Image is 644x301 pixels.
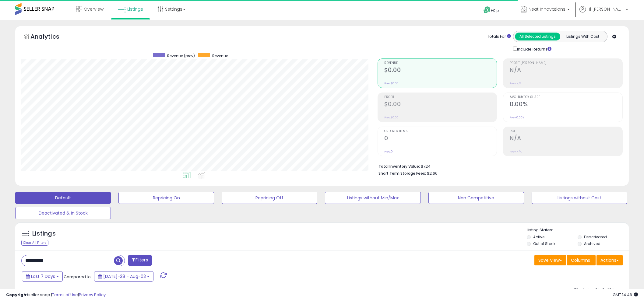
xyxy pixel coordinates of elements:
[384,96,497,99] span: Profit
[167,53,195,58] span: Revenue (prev)
[532,192,627,204] button: Listings without Cost
[22,271,63,282] button: Last 7 Days
[384,101,497,109] h2: $0.00
[222,192,317,204] button: Repricing Off
[128,255,152,266] button: Filters
[509,45,559,52] div: Include Returns
[510,96,622,99] span: Avg. Buybox Share
[510,82,522,85] small: Prev: N/A
[533,234,544,240] label: Active
[384,150,393,153] small: Prev: 0
[64,274,92,280] span: Compared to:
[118,192,214,204] button: Repricing On
[384,116,399,119] small: Prev: $0.00
[127,6,143,12] span: Listings
[534,255,566,265] button: Save View
[94,271,153,282] button: [DATE]-28 - Aug-03
[52,292,78,298] a: Terms of Use
[571,257,590,263] span: Columns
[325,192,421,204] button: Listings without Min/Max
[567,255,596,265] button: Columns
[510,135,622,143] h2: N/A
[384,67,497,75] h2: $0.00
[378,162,618,170] li: $724
[613,292,638,298] span: 2025-08-11 14:46 GMT
[428,192,524,204] button: Non Competitive
[479,2,511,20] a: Help
[510,61,622,65] span: Profit [PERSON_NAME]
[560,33,605,40] button: Listings With Cost
[6,292,106,298] div: seller snap | |
[584,241,600,246] label: Archived
[510,67,622,75] h2: N/A
[384,135,497,143] h2: 0
[533,241,555,246] label: Out of Stock
[510,150,522,153] small: Prev: N/A
[384,61,497,65] span: Revenue
[483,6,491,14] i: Get Help
[527,227,629,233] p: Listing States:
[510,130,622,133] span: ROI
[510,101,622,109] h2: 0.00%
[427,170,438,176] span: $2.66
[31,273,55,279] span: Last 7 Days
[487,34,511,40] div: Totals For
[15,192,111,204] button: Default
[384,82,399,85] small: Prev: $0.00
[79,292,106,298] a: Privacy Policy
[515,33,560,40] button: All Selected Listings
[15,207,111,219] button: Deactivated & In Stock
[212,53,228,58] span: Revenue
[30,32,71,42] h5: Analytics
[529,6,565,12] span: Neat Innovations
[21,240,48,246] div: Clear All Filters
[587,6,624,12] span: Hi [PERSON_NAME]
[491,8,499,13] span: Help
[103,273,146,279] span: [DATE]-28 - Aug-03
[596,255,623,265] button: Actions
[6,292,28,298] strong: Copyright
[378,171,426,176] b: Short Term Storage Fees:
[384,130,497,133] span: Ordered Items
[574,287,623,293] div: Displaying 1 to 1 of 1 items
[579,6,628,20] a: Hi [PERSON_NAME]
[84,6,104,12] span: Overview
[510,116,524,119] small: Prev: 0.00%
[32,229,56,238] h5: Listings
[378,164,420,169] b: Total Inventory Value:
[584,234,607,240] label: Deactivated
